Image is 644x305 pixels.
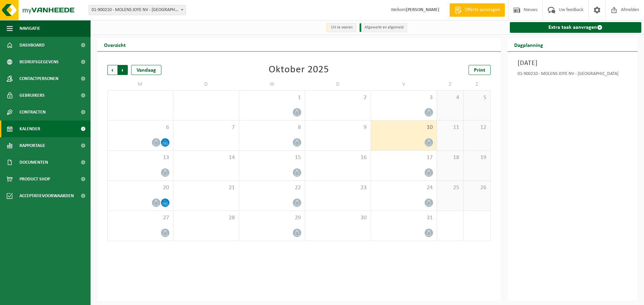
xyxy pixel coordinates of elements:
span: 24 [374,184,433,192]
span: 12 [467,124,487,131]
h2: Dagplanning [507,38,550,51]
span: 23 [309,184,368,192]
span: 01-900210 - MOLENS JOYE NV - ROESELARE [89,5,185,15]
td: Z [437,78,464,90]
div: Oktober 2025 [269,65,329,75]
span: 27 [111,214,170,222]
a: Offerte aanvragen [449,3,505,17]
span: 9 [309,124,368,131]
span: 25 [440,184,460,192]
span: Gebruikers [19,87,45,104]
span: 31 [374,214,433,222]
span: 30 [309,214,368,222]
li: Afgewerkt en afgemeld [360,23,407,32]
span: Bedrijfsgegevens [19,54,59,70]
span: Contactpersonen [19,70,58,87]
td: D [305,78,371,90]
div: 01-900210 - MOLENS JOYE NV - [GEOGRAPHIC_DATA] [518,72,628,78]
span: 22 [243,184,302,192]
span: 7 [177,124,236,131]
span: 15 [243,154,302,161]
td: M [107,78,173,90]
span: 1 [243,94,302,101]
span: 2 [309,94,368,101]
td: Z [464,78,490,90]
span: Dashboard [19,37,45,54]
span: Navigatie [19,20,40,37]
span: 28 [177,214,236,222]
td: D [173,78,239,90]
span: 6 [111,124,170,131]
span: Vorige [107,65,117,75]
span: Offerte aanvragen [463,7,501,13]
span: Print [474,68,485,73]
strong: [PERSON_NAME] [406,7,439,12]
span: 17 [374,154,433,161]
span: Documenten [19,154,48,171]
span: 26 [467,184,487,192]
span: 3 [374,94,433,101]
span: 5 [467,94,487,101]
span: 11 [440,124,460,131]
span: 14 [177,154,236,161]
span: 10 [374,124,433,131]
span: 19 [467,154,487,161]
span: Volgende [118,65,128,75]
span: Rapportage [19,137,45,154]
span: Product Shop [19,171,50,187]
span: 8 [243,124,302,131]
span: Acceptatievoorwaarden [19,187,74,204]
td: W [239,78,305,90]
div: Vandaag [131,65,161,75]
span: Contracten [19,104,46,121]
li: Uit te voeren [326,23,356,32]
span: 18 [440,154,460,161]
span: Kalender [19,121,40,137]
span: 20 [111,184,170,192]
span: 01-900210 - MOLENS JOYE NV - ROESELARE [89,5,186,15]
a: Extra taak aanvragen [510,22,642,33]
td: V [371,78,437,90]
span: 16 [309,154,368,161]
span: 13 [111,154,170,161]
span: 21 [177,184,236,192]
h3: [DATE] [518,58,628,68]
span: 4 [440,94,460,101]
span: 29 [243,214,302,222]
h2: Overzicht [97,38,132,51]
a: Print [469,65,491,75]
